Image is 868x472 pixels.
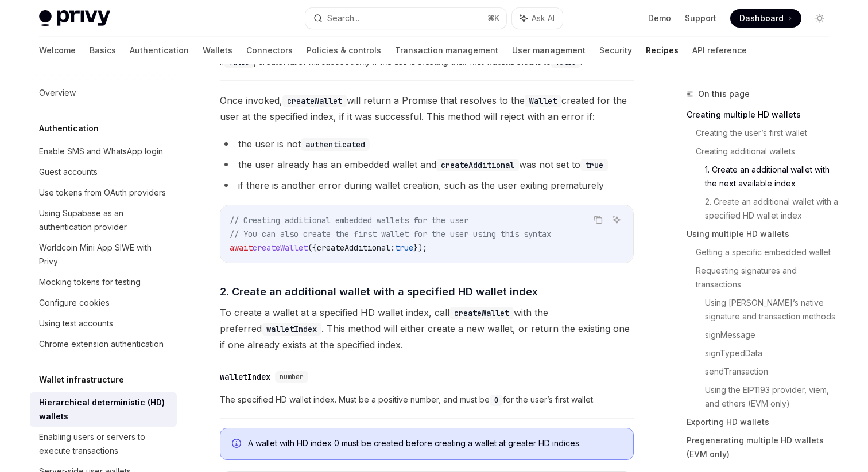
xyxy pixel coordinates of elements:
code: 0 [490,395,503,406]
code: createWallet [449,307,514,319]
a: Getting a specific embedded wallet [696,243,838,262]
span: // Creating additional embedded wallets for the user [230,215,468,225]
div: Enable SMS and WhatsApp login [39,145,163,158]
code: authenticated [301,138,370,151]
span: Once invoked, will return a Promise that resolves to the created for the user at the specified in... [220,92,634,124]
span: true [395,243,413,253]
a: Using [PERSON_NAME]’s native signature and transaction methods [705,294,838,326]
button: Search...⌘K [305,8,506,29]
a: Creating additional wallets [696,142,838,161]
a: Transaction management [395,37,498,64]
a: 1. Create an additional wallet with the next available index [705,161,838,193]
span: Dashboard [739,13,784,24]
div: Configure cookies [39,296,110,310]
span: ⌘ K [487,14,499,23]
a: Creating the user’s first wallet [696,124,838,142]
a: sendTransaction [705,362,838,381]
a: Use tokens from OAuth providers [30,182,177,203]
a: Recipes [646,37,679,64]
span: A wallet with HD index 0 must be created before creating a wallet at greater HD indices. [248,438,622,449]
div: Chrome extension authentication [39,337,164,351]
a: Basics [90,37,116,64]
div: Overview [39,86,76,100]
button: Ask AI [609,212,624,227]
li: the user is not [220,136,634,152]
a: Welcome [39,37,76,64]
span: Ask AI [532,13,555,24]
a: Overview [30,83,177,103]
a: Hierarchical deterministic (HD) wallets [30,392,177,427]
li: if there is another error during wallet creation, such as the user exiting prematurely [220,177,634,193]
span: To create a wallet at a specified HD wallet index, call with the preferred . This method will eit... [220,305,634,353]
a: User management [512,37,586,64]
a: Using multiple HD wallets [687,225,838,243]
a: Enabling users or servers to execute transactions [30,427,177,461]
div: walletIndex [220,371,270,383]
h5: Wallet infrastructure [39,373,124,387]
code: createWallet [282,95,347,107]
li: the user already has an embedded wallet and was not set to [220,157,634,173]
span: The specified HD wallet index. Must be a positive number, and must be for the user’s first wallet. [220,393,634,407]
a: Creating multiple HD wallets [687,106,838,124]
div: Worldcoin Mini App SIWE with Privy [39,241,170,268]
a: Using Supabase as an authentication provider [30,203,177,237]
span: 2. Create an additional wallet with a specified HD wallet index [220,284,538,299]
code: walletIndex [262,323,321,336]
div: Guest accounts [39,165,98,179]
a: Authentication [130,37,189,64]
button: Toggle dark mode [811,9,829,28]
svg: Info [232,439,243,450]
div: Using Supabase as an authentication provider [39,206,170,234]
h5: Authentication [39,122,99,135]
div: Hierarchical deterministic (HD) wallets [39,396,170,423]
code: createAdditional [436,159,519,171]
div: Use tokens from OAuth providers [39,186,166,200]
span: On this page [698,87,750,101]
span: createAdditional: [317,243,395,253]
a: Requesting signatures and transactions [696,262,838,294]
a: 2. Create an additional wallet with a specified HD wallet index [705,193,838,225]
span: number [280,372,304,381]
img: light logo [39,10,110,26]
div: Using test accounts [39,317,113,330]
a: Configure cookies [30,292,177,313]
a: Mocking tokens for testing [30,272,177,292]
a: Wallets [203,37,232,64]
code: Wallet [525,95,561,107]
a: Support [685,13,716,24]
a: Using test accounts [30,313,177,334]
div: Mocking tokens for testing [39,275,141,289]
a: Demo [648,13,671,24]
a: Enable SMS and WhatsApp login [30,141,177,162]
code: true [580,159,608,171]
div: Search... [327,11,359,25]
a: Security [599,37,632,64]
div: Enabling users or servers to execute transactions [39,430,170,458]
a: Policies & controls [307,37,381,64]
button: Ask AI [512,8,563,29]
a: Dashboard [730,9,801,28]
span: await [230,243,253,253]
a: Chrome extension authentication [30,334,177,354]
a: signMessage [705,326,838,344]
span: ({ [308,243,317,253]
a: Using the EIP1193 provider, viem, and ethers (EVM only) [705,381,838,413]
a: API reference [692,37,747,64]
a: Pregenerating multiple HD wallets (EVM only) [687,431,838,463]
a: Worldcoin Mini App SIWE with Privy [30,237,177,272]
span: }); [413,243,427,253]
span: createWallet [253,243,308,253]
a: Guest accounts [30,162,177,182]
a: signTypedData [705,344,838,362]
a: Exporting HD wallets [687,413,838,431]
a: Connectors [246,37,293,64]
button: Copy the contents from the code block [591,212,606,227]
span: // You can also create the first wallet for the user using this syntax [230,229,551,239]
